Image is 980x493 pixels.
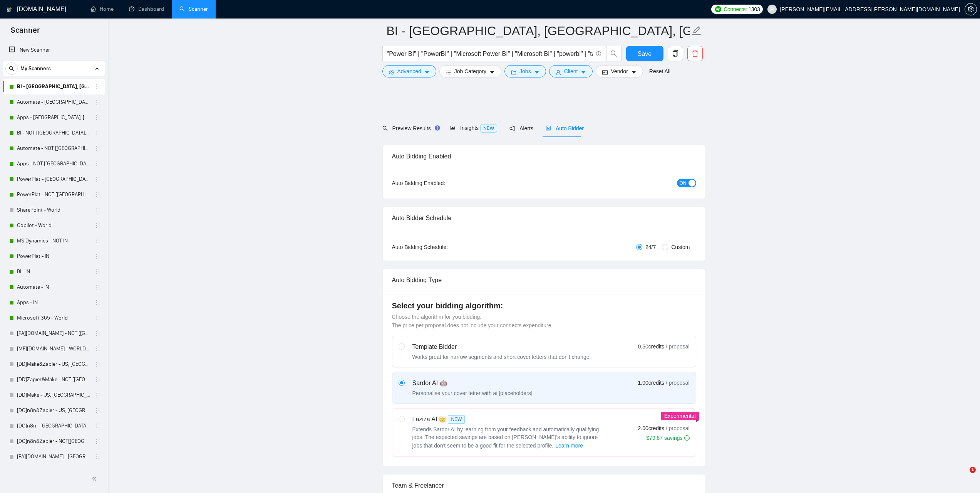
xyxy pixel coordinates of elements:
[17,387,90,403] a: [DD]Make - US, [GEOGRAPHIC_DATA], [GEOGRAPHIC_DATA]
[3,42,105,58] li: New Scanner
[17,341,90,357] a: [MF][DOMAIN_NAME] - WORLD - No AI
[412,389,533,397] div: Personalise your cover letter with ai [placeholders]
[684,435,690,441] span: info-circle
[17,372,90,387] a: [DD]Zapier&Make - NOT [[GEOGRAPHIC_DATA], CAN, [GEOGRAPHIC_DATA]]
[454,67,486,76] span: Job Category
[17,279,90,295] a: Automate - IN
[17,187,90,202] a: PowerPlat - NOT [[GEOGRAPHIC_DATA], CAN, [GEOGRAPHIC_DATA]]
[638,379,664,387] span: 1.00 credits
[17,249,90,264] a: PowerPlat - IN
[412,353,591,361] div: Works great for narrow segments and short cover letters that don't change.
[549,65,593,77] button: userClientcaret-down
[424,69,430,75] span: caret-down
[95,392,101,398] span: holder
[631,69,637,75] span: caret-down
[95,99,101,105] span: holder
[546,125,584,131] span: Auto Bidder
[638,424,664,432] span: 2.00 credits
[412,342,591,352] div: Template Bidder
[17,202,90,218] a: SharePoint - World
[970,467,976,473] span: 1
[95,423,101,429] span: holder
[638,342,664,351] span: 0.50 credits
[450,125,456,131] span: area-chart
[95,269,101,275] span: holder
[17,125,90,141] a: BI - NOT [[GEOGRAPHIC_DATA], CAN, [GEOGRAPHIC_DATA]]
[692,26,702,36] span: edit
[95,407,101,414] span: holder
[412,426,599,449] span: Extends Sardor AI by learning from your feedback and automatically qualifying jobs. The expected ...
[606,50,621,57] span: search
[92,475,99,483] span: double-left
[95,176,101,182] span: holder
[95,222,101,229] span: holder
[581,69,586,75] span: caret-down
[965,6,977,12] a: setting
[9,42,99,58] a: New Scanner
[17,357,90,372] a: [DD]Make&Zapier - US, [GEOGRAPHIC_DATA], [GEOGRAPHIC_DATA]
[392,300,696,311] h4: Select your bidding algorithm:
[687,46,703,61] button: delete
[448,415,465,424] span: NEW
[596,51,601,56] span: info-circle
[412,415,605,424] div: Laziza AI
[680,179,687,187] span: ON
[17,172,90,187] a: PowerPlat - [GEOGRAPHIC_DATA], [GEOGRAPHIC_DATA], [GEOGRAPHIC_DATA]
[17,295,90,310] a: Apps - IN
[17,310,90,326] a: Microsoft 365 - World
[602,69,608,75] span: idcard
[546,126,551,131] span: robot
[564,67,578,76] span: Client
[392,179,493,187] div: Auto Bidding Enabled:
[17,418,90,434] a: [DC]n8n - [GEOGRAPHIC_DATA], [GEOGRAPHIC_DATA], [GEOGRAPHIC_DATA]
[664,413,696,419] span: Experimental
[668,243,693,251] span: Custom
[611,67,628,76] span: Vendor
[17,464,90,480] a: Automation Test
[17,218,90,233] a: Copilot - World
[509,125,533,131] span: Alerts
[626,46,663,61] button: Save
[392,145,696,167] div: Auto Bidding Enabled
[90,6,114,12] a: homeHome
[556,69,561,75] span: user
[95,377,101,383] span: holder
[509,126,515,131] span: notification
[668,50,683,57] span: copy
[387,21,690,40] input: Scanner name...
[95,454,101,460] span: holder
[392,243,493,251] div: Auto Bidding Schedule:
[95,361,101,367] span: holder
[95,161,101,167] span: holder
[387,49,593,59] input: Search Freelance Jobs...
[965,6,977,12] span: setting
[382,65,436,77] button: settingAdvancedcaret-down
[666,379,689,387] span: / proposal
[439,415,446,424] span: 👑
[666,424,689,432] span: / proposal
[6,66,17,71] span: search
[642,243,659,251] span: 24/7
[715,6,721,12] img: upwork-logo.png
[20,61,51,76] span: My Scanners
[769,7,775,12] span: user
[666,343,689,350] span: / proposal
[534,69,539,75] span: caret-down
[17,79,90,94] a: BI - [GEOGRAPHIC_DATA], [GEOGRAPHIC_DATA], [GEOGRAPHIC_DATA]
[954,467,972,485] iframe: Intercom live chat
[450,125,497,131] span: Insights
[489,69,495,75] span: caret-down
[646,434,689,442] div: $79.87 savings
[95,207,101,213] span: holder
[95,192,101,198] span: holder
[649,67,670,76] a: Reset All
[748,5,760,13] span: 1303
[382,125,438,131] span: Preview Results
[5,25,46,41] span: Scanner
[129,6,164,12] a: dashboardDashboard
[179,6,208,12] a: searchScanner
[668,46,683,61] button: copy
[724,5,747,13] span: Connects:
[95,253,101,259] span: holder
[555,441,583,450] button: Laziza AI NEWExtends Sardor AI by learning from your feedback and automatically qualifying jobs. ...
